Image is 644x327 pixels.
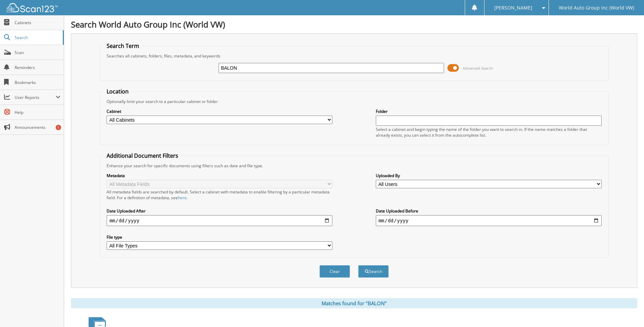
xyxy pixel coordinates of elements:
button: Search [358,265,389,278]
legend: Additional Document Filters [103,152,182,159]
span: Search [15,35,59,40]
div: Optionally limit your search to a particular cabinet or folder [103,99,605,104]
div: Matches found for "BALON" [71,298,637,308]
span: World Auto Group Inc (World VW) [559,6,634,10]
div: All metadata fields are searched by default. Select a cabinet with metadata to enable filtering b... [107,189,332,201]
span: Scan [15,50,60,55]
legend: Location [103,88,132,95]
a: here [178,195,187,201]
span: [PERSON_NAME] [494,6,532,10]
input: start [107,215,332,226]
div: 1 [56,125,61,130]
label: Folder [376,108,602,114]
img: scan123-logo-white.svg [7,3,58,12]
label: Uploaded By [376,173,602,178]
span: Cabinets [15,20,60,25]
div: Select a cabinet and begin typing the name of the folder you want to search in. If the name match... [376,126,602,138]
button: Clear [319,265,350,278]
label: File type [107,234,332,240]
div: Enhance your search for specific documents using filters such as date and file type. [103,163,605,169]
label: Cabinet [107,108,332,114]
label: Metadata [107,173,332,178]
input: end [376,215,602,226]
span: Announcements [15,124,60,130]
span: Reminders [15,65,60,70]
div: Searches all cabinets, folders, files, metadata, and keywords [103,53,605,59]
legend: Search Term [103,42,143,50]
span: User Reports [15,94,56,100]
span: Advanced Search [463,66,493,71]
h1: Search World Auto Group Inc (World VW) [71,19,637,30]
span: Help [15,109,60,115]
label: Date Uploaded Before [376,208,602,214]
label: Date Uploaded After [107,208,332,214]
span: Bookmarks [15,80,60,85]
